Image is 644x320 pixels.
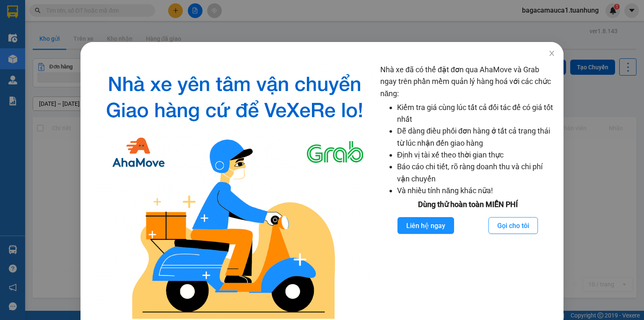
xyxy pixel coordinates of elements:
span: Gọi cho tôi [497,220,529,231]
button: Gọi cho tôi [488,217,538,234]
button: Liên hệ ngay [397,217,454,234]
li: Kiểm tra giá cùng lúc tất cả đối tác để có giá tốt nhất [397,102,555,126]
span: Liên hệ ngay [406,220,445,231]
li: Báo cáo chi tiết, rõ ràng doanh thu và chi phí vận chuyển [397,161,555,185]
div: Dùng thử hoàn toàn MIỄN PHÍ [380,199,555,210]
span: close [548,50,555,57]
li: Và nhiều tính năng khác nữa! [397,185,555,197]
li: Định vị tài xế theo thời gian thực [397,149,555,161]
li: Dễ dàng điều phối đơn hàng ở tất cả trạng thái từ lúc nhận đến giao hàng [397,125,555,149]
button: Close [540,42,563,66]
